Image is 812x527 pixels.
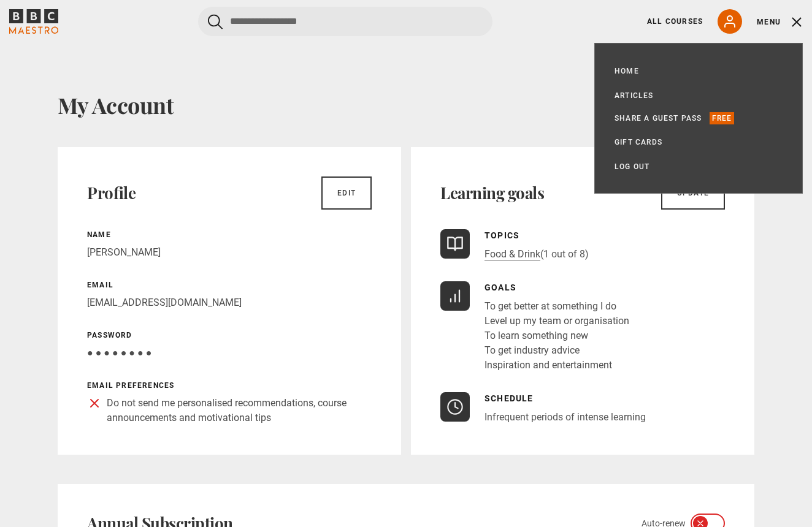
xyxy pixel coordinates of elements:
[87,347,151,358] span: ● ● ● ● ● ● ● ●
[87,295,372,310] p: [EMAIL_ADDRESS][DOMAIN_NAME]
[647,16,703,27] a: All Courses
[485,281,629,294] p: Goals
[485,328,629,343] li: To learn something new
[615,65,639,77] a: Home
[615,112,702,124] a: Share a guest pass
[485,229,589,242] p: Topics
[615,136,662,148] a: Gift Cards
[710,112,735,124] p: Free
[58,92,754,118] h1: My Account
[9,9,58,34] svg: BBC Maestro
[485,248,540,260] a: Food & Drink
[321,176,372,210] a: Edit
[757,16,803,28] button: Toggle navigation
[485,314,629,328] li: Level up my team or organisation
[615,89,654,102] a: Articles
[485,299,629,314] li: To get better at something I do
[107,396,372,425] p: Do not send me personalised recommendations, course announcements and motivational tips
[440,183,544,203] h2: Learning goals
[87,183,136,203] h2: Profile
[87,380,372,391] p: Email preferences
[485,410,646,425] p: Infrequent periods of intense learning
[485,358,629,373] li: Inspiration and entertainment
[615,161,649,173] a: Log out
[208,14,223,29] button: Submit the search query
[485,343,629,358] li: To get industry advice
[87,330,372,341] p: Password
[87,229,372,240] p: Name
[87,279,372,290] p: Email
[87,245,372,260] p: [PERSON_NAME]
[485,392,646,405] p: Schedule
[485,247,589,262] p: (1 out of 8)
[198,7,492,36] input: Search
